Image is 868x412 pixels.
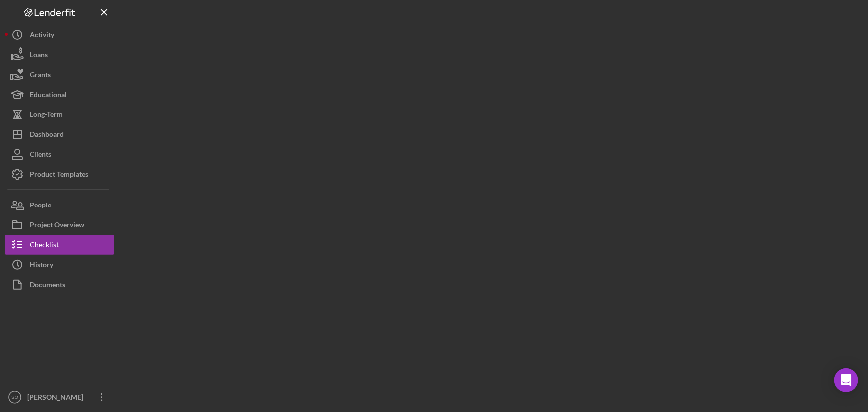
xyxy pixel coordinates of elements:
button: Long-Term [5,104,114,124]
button: Dashboard [5,124,114,144]
div: Long-Term [30,104,63,127]
button: Product Templates [5,164,114,184]
div: History [30,255,53,277]
button: People [5,195,114,215]
div: [PERSON_NAME] [25,387,90,410]
div: People [30,195,51,217]
div: Open Intercom Messenger [834,368,858,392]
div: Loans [30,45,48,67]
text: SO [11,395,18,400]
div: Clients [30,144,51,167]
button: Activity [5,25,114,45]
button: Clients [5,144,114,164]
button: Checklist [5,235,114,255]
button: Educational [5,85,114,104]
button: Loans [5,45,114,65]
div: Educational [30,85,67,107]
button: SO[PERSON_NAME] [5,387,114,407]
div: Grants [30,65,51,87]
div: Documents [30,275,65,297]
div: Project Overview [30,215,84,237]
button: Project Overview [5,215,114,235]
div: Dashboard [30,124,64,147]
button: Documents [5,275,114,295]
div: Checklist [30,235,59,257]
button: History [5,255,114,275]
button: Grants [5,65,114,85]
div: Product Templates [30,164,88,187]
div: Activity [30,25,54,47]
